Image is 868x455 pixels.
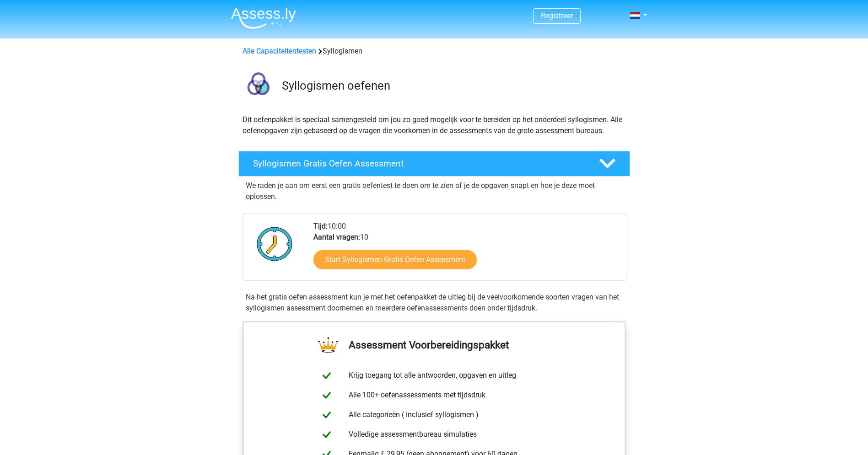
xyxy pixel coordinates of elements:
a: Alle Capaciteitentesten [243,47,316,55]
p: We raden je aan om eerst een gratis oefentest te doen om te zien of je de opgaven snapt en hoe je... [246,180,623,202]
a: Registreer [541,11,573,20]
img: syllogismen [239,68,278,107]
img: Assessly [231,7,296,29]
b: Tijd: [313,222,328,230]
a: Syllogismen Gratis Oefen Assessment [235,151,634,177]
h4: Syllogismen Gratis Oefen Assessment [253,158,584,169]
h3: Syllogismen oefenen [282,79,623,93]
b: Aantal vragen: [313,233,360,241]
div: Na het gratis oefen assessment kun je met het oefenpakket de uitleg bij de veelvoorkomende soorte... [242,292,626,314]
img: Klok [252,221,298,267]
div: 10:00 10 [307,221,625,280]
p: Dit oefenpakket is speciaal samengesteld om jou zo goed mogelijk voor te bereiden op het onderdee... [243,114,626,136]
div: Syllogismen [239,46,630,57]
a: Start Syllogismen Gratis Oefen Assessment [313,250,477,269]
